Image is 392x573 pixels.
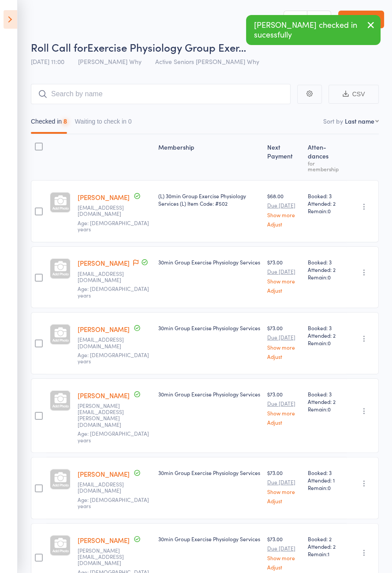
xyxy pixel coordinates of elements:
input: Search by name [31,84,291,104]
span: Attended: 1 [308,476,343,484]
div: $73.00 [267,390,301,425]
a: [PERSON_NAME] [78,192,130,202]
a: [PERSON_NAME] [78,535,130,545]
a: Adjust [267,287,301,293]
div: (L) 30min Group Exercise Physiology Services (L) Item Code: #502 [158,192,260,207]
small: sue.barton0411@gmail.com [78,204,135,217]
small: Due [DATE] [267,268,301,275]
small: Due [DATE] [267,400,301,407]
span: Booked: 3 [308,324,343,332]
span: Roll Call for [31,40,87,54]
div: Atten­dances [304,138,347,176]
small: jill.sholl@gmail.com [78,403,135,428]
div: $73.00 [267,469,301,504]
a: Adjust [267,419,301,425]
a: Show more [267,212,301,218]
div: $68.00 [267,192,301,227]
span: Remain: [308,273,343,281]
span: Booked: 3 [308,192,343,200]
div: 30min Group Exercise Physiology Services [158,535,260,543]
span: 1 [328,550,329,558]
span: Attended: 2 [308,200,343,207]
div: for membership [308,160,343,172]
span: 0 [328,207,331,215]
small: Due [DATE] [267,334,301,340]
div: Last name [345,117,374,125]
span: 0 [328,405,331,413]
small: Due [DATE] [267,545,301,551]
button: Checked in8 [31,113,67,134]
span: [PERSON_NAME] Why [78,57,142,66]
span: Exercise Physiology Group Exer… [87,40,246,54]
a: Adjust [267,564,301,570]
span: Remain: [308,339,343,347]
a: [PERSON_NAME] [78,324,130,334]
span: 0 [328,339,331,347]
small: Due [DATE] [267,479,301,485]
small: freshcon1@bigpond.com [78,271,135,283]
div: $73.00 [267,258,301,293]
button: CSV [329,85,379,104]
span: Remain: [308,207,343,215]
span: Attended: 2 [308,543,343,550]
div: Next Payment [264,138,304,176]
span: Attended: 2 [308,398,343,405]
span: Remain: [308,405,343,413]
label: Sort by [323,117,343,125]
span: Booked: 2 [308,535,343,543]
span: 0 [328,484,331,491]
div: 30min Group Exercise Physiology Services [158,390,260,398]
a: Exit roll call [338,11,384,28]
span: Age: [DEMOGRAPHIC_DATA] years [78,219,149,233]
a: Show more [267,278,301,284]
div: $73.00 [267,324,301,359]
button: Waiting to check in0 [75,113,132,134]
div: $73.00 [267,535,301,570]
span: Remain: [308,484,343,491]
span: Age: [DEMOGRAPHIC_DATA] years [78,496,149,509]
small: active@seniors.net.au [78,336,135,349]
a: [PERSON_NAME] [78,391,130,400]
div: 8 [63,118,67,125]
small: vanderwielsydney@gmail.com [78,481,135,494]
a: Show more [267,410,301,416]
a: Show more [267,489,301,494]
small: j.wakefield@bigpond.com [78,547,135,566]
small: Due [DATE] [267,202,301,208]
div: 0 [128,118,132,125]
a: [PERSON_NAME] [78,258,130,268]
a: Show more [267,555,301,561]
span: Booked: 3 [308,390,343,398]
div: 30min Group Exercise Physiology Services [158,324,260,332]
div: Membership [155,138,264,176]
span: Age: [DEMOGRAPHIC_DATA] years [78,351,149,365]
span: Age: [DEMOGRAPHIC_DATA] years [78,430,149,443]
span: Age: [DEMOGRAPHIC_DATA] years [78,285,149,298]
span: Attended: 2 [308,332,343,339]
span: Booked: 3 [308,258,343,266]
span: Booked: 3 [308,469,343,476]
a: Show more [267,344,301,350]
a: Adjust [267,498,301,504]
span: Attended: 2 [308,266,343,273]
div: [PERSON_NAME] checked in sucessfully [246,15,381,45]
a: Adjust [267,221,301,227]
div: 30min Group Exercise Physiology Services [158,258,260,266]
div: 30min Group Exercise Physiology Services [158,469,260,476]
span: Active Seniors [PERSON_NAME] Why [155,57,259,66]
span: 0 [328,273,331,281]
span: Remain: [308,550,343,558]
a: [PERSON_NAME] [78,469,130,479]
span: [DATE] 11:00 [31,57,64,66]
a: Adjust [267,354,301,359]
